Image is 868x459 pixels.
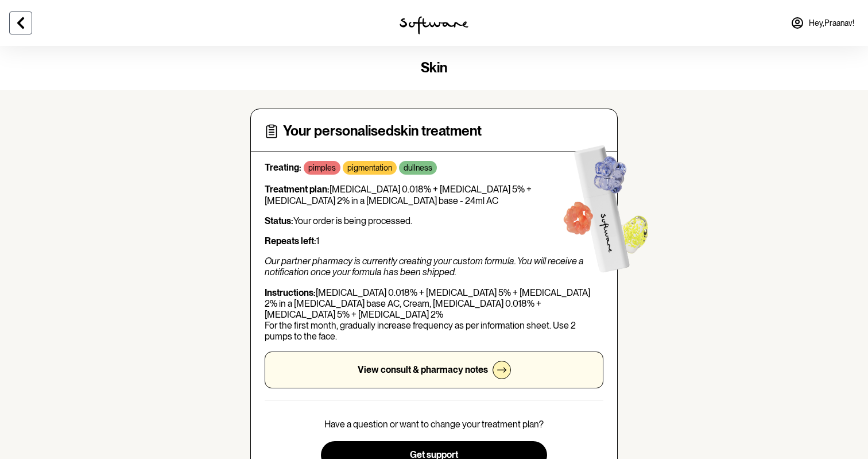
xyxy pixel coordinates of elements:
[347,163,392,173] p: pigmentation
[283,123,482,140] h4: Your personalised skin treatment
[265,256,603,277] p: Our partner pharmacy is currently creating your custom formula. You will receive a notification o...
[421,59,447,76] span: skin
[358,364,488,375] p: View consult & pharmacy notes
[265,184,330,195] strong: Treatment plan:
[265,287,603,342] p: [MEDICAL_DATA] 0.018% + [MEDICAL_DATA] 5% + [MEDICAL_DATA] 2% in a [MEDICAL_DATA] base AC, Cream,...
[265,215,603,226] p: Your order is being processed.
[324,419,544,430] p: Have a question or want to change your treatment plan?
[265,162,301,173] strong: Treating:
[265,236,603,246] p: 1
[539,122,668,287] img: Software treatment bottle
[809,18,854,28] span: Hey, Praanav !
[308,163,336,173] p: pimples
[265,184,603,206] p: [MEDICAL_DATA] 0.018% + [MEDICAL_DATA] 5% + [MEDICAL_DATA] 2% in a [MEDICAL_DATA] base - 24ml AC
[784,9,861,37] a: Hey,Praanav!
[265,236,316,246] strong: Repeats left:
[404,163,432,173] p: dullness
[265,287,316,298] strong: Instructions:
[400,16,468,34] img: software logo
[265,215,293,226] strong: Status:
